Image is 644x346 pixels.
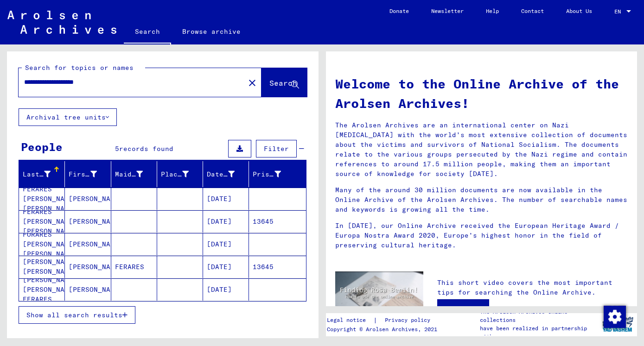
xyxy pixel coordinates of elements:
[480,324,598,341] p: have been realized in partnership with
[21,138,63,155] div: People
[65,210,111,233] mat-cell: [PERSON_NAME]
[19,233,65,255] mat-cell: FORARES [PERSON_NAME] [PERSON_NAME]
[157,161,203,187] mat-header-cell: Place of Birth
[65,256,111,278] mat-cell: [PERSON_NAME]
[115,167,157,182] div: Maiden Name
[111,256,157,278] mat-cell: FERARES
[243,73,261,92] button: Clear
[264,145,289,153] span: Filter
[247,77,258,88] mat-icon: close
[203,188,249,210] mat-cell: [DATE]
[261,68,307,97] button: Search
[203,256,249,278] mat-cell: [DATE]
[437,299,489,318] a: Open video
[7,11,116,34] img: Arolsen_neg.svg
[253,170,281,179] div: Prisoner #
[19,161,65,187] mat-header-cell: Last Name
[327,315,373,325] a: Legal notice
[249,161,306,187] mat-header-cell: Prisoner #
[65,161,111,187] mat-header-cell: First Name
[335,221,628,250] p: In [DATE], our Online Archive received the European Heritage Award / Europa Nostra Award 2020, Eu...
[65,188,111,210] mat-cell: [PERSON_NAME]
[327,315,441,325] div: |
[335,74,628,113] h1: Welcome to the Online Archive of the Arolsen Archives!
[171,20,252,43] a: Browse archive
[19,278,65,301] mat-cell: [PERSON_NAME] [PERSON_NAME] FERARES
[124,20,171,44] a: Search
[249,256,306,278] mat-cell: 13645
[335,185,628,214] p: Many of the around 30 million documents are now available in the Online Archive of the Arolsen Ar...
[256,140,297,157] button: Filter
[161,170,189,179] div: Place of Birth
[480,308,598,324] p: The Arolsen Archives online collections
[19,306,135,324] button: Show all search results
[19,108,117,126] button: Archival tree units
[600,313,635,336] img: yv_logo.png
[377,315,441,325] a: Privacy policy
[26,311,122,319] span: Show all search results
[119,145,173,153] span: records found
[207,170,235,179] div: Date of Birth
[207,167,249,182] div: Date of Birth
[111,161,157,187] mat-header-cell: Maiden Name
[19,256,65,278] mat-cell: [PERSON_NAME] [PERSON_NAME]
[23,167,64,182] div: Last Name
[69,170,96,179] div: First Name
[269,78,297,88] span: Search
[249,210,306,233] mat-cell: 13645
[65,233,111,255] mat-cell: [PERSON_NAME]
[69,167,110,182] div: First Name
[19,188,65,210] mat-cell: FERARES [PERSON_NAME] [PERSON_NAME]
[327,325,441,333] p: Copyright © Arolsen Archives, 2021
[115,170,143,179] div: Maiden Name
[19,210,65,233] mat-cell: FERARES [PERSON_NAME] [PERSON_NAME]
[335,271,423,320] img: video.jpg
[203,210,249,233] mat-cell: [DATE]
[203,161,249,187] mat-header-cell: Date of Birth
[23,170,51,179] div: Last Name
[65,278,111,301] mat-cell: [PERSON_NAME]
[253,167,294,182] div: Prisoner #
[604,306,626,328] img: Change consent
[335,120,628,179] p: The Arolsen Archives are an international center on Nazi [MEDICAL_DATA] with the world’s most ext...
[437,278,628,297] p: This short video covers the most important tips for searching the Online Archive.
[203,233,249,255] mat-cell: [DATE]
[115,145,119,153] span: 5
[614,8,625,15] span: EN
[161,167,203,182] div: Place of Birth
[25,63,134,72] mat-label: Search for topics or names
[203,278,249,301] mat-cell: [DATE]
